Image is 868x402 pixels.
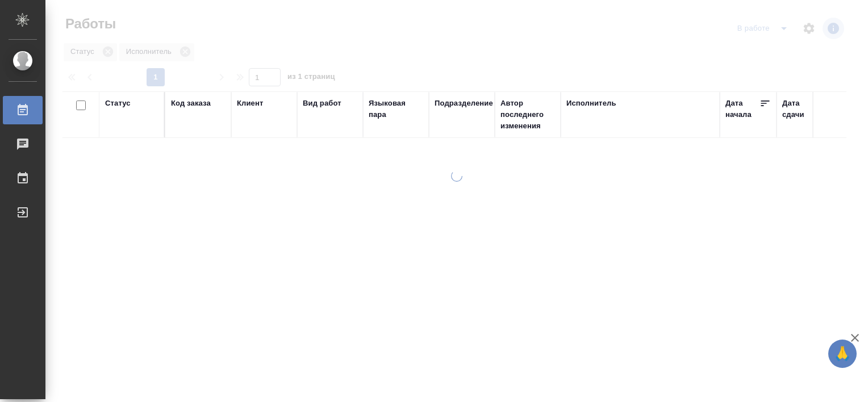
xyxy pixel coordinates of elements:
div: Подразделение [435,98,493,109]
div: Код заказа [171,98,211,109]
div: Языковая пара [369,98,423,120]
div: Вид работ [303,98,341,109]
button: 🙏 [828,340,857,368]
div: Дата сдачи [782,98,816,120]
div: Автор последнего изменения [500,98,555,132]
div: Клиент [237,98,263,109]
span: 🙏 [833,342,852,366]
div: Исполнитель [566,98,616,109]
div: Дата начала [725,98,759,120]
div: Статус [105,98,131,109]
